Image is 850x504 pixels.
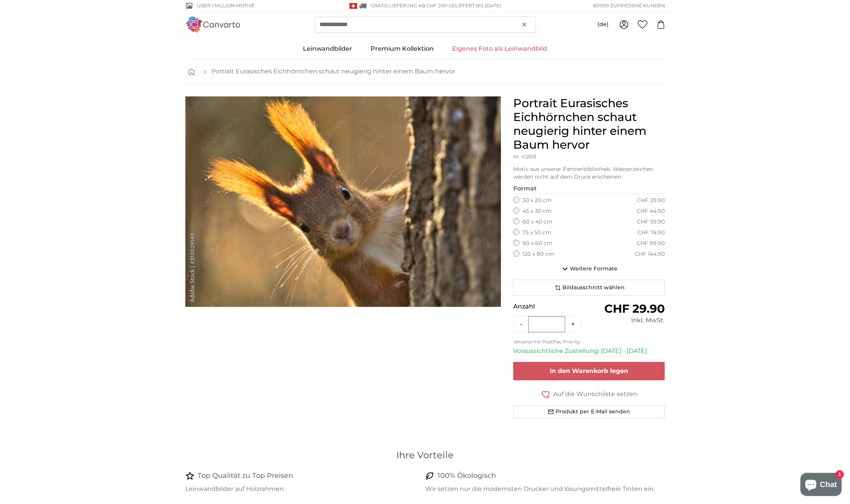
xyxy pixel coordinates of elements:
legend: Format [513,184,665,194]
span: Geliefert bis [DATE] [449,3,501,8]
span: Über 1 Million Motive [197,2,255,9]
img: Canvarto [185,17,241,32]
div: CHF 99.90 [637,240,665,247]
button: + [565,317,581,332]
span: Bildausschnitt wählen [562,284,625,292]
span: GRATIS Lieferung ab CHF 200 [371,3,447,8]
div: 1 of 1 [185,96,501,307]
h3: Ihre Vorteile [185,449,665,461]
span: 60'000 ZUFRIEDENE KUNDEN [593,2,665,9]
a: Premium Kollektion [361,39,443,59]
span: Nr. YQ553 [513,154,536,159]
p: Motiv aus unserer Partnerbibliothek. Wasserzeichen werden nicht auf dem Druck erscheinen. [513,166,665,181]
div: CHF 74.90 [637,229,665,237]
span: In den Warenkorb legen [550,367,628,375]
span: - [447,3,501,8]
button: Weitere Formate [513,261,665,277]
span: Weitere Formate [570,265,617,273]
button: Bildausschnitt wählen [513,280,665,296]
label: 120 x 80 cm [522,250,554,258]
label: 75 x 50 cm [522,229,551,237]
p: Anzahl [513,302,589,311]
a: Eigenes Foto als Leinwandbild [443,39,556,59]
nav: breadcrumbs [185,59,665,84]
label: 30 x 20 cm [522,197,552,204]
a: Portrait Eurasisches Eichhörnchen schaut neugierig hinter einem Baum hervor [211,67,455,76]
button: Auf die Wunschliste setzen [513,390,665,399]
img: adobe-stock [185,96,501,307]
button: In den Warenkorb legen [513,362,665,380]
h4: 100% Ökologisch [437,471,496,481]
inbox-online-store-chat: Onlineshop-Chat von Shopify [798,473,844,498]
p: Leinwandbilder auf Holzrahmen. [185,484,419,494]
h1: Portrait Eurasisches Eichhörnchen schaut neugierig hinter einem Baum hervor [513,96,665,152]
div: inkl. MwSt. [589,316,665,325]
p: Voraussichtliche Zustellung: [DATE] - [DATE] [513,346,665,356]
div: CHF 59.90 [637,218,665,226]
div: CHF 144.90 [635,250,665,258]
button: - [514,317,528,332]
div: CHF 44.90 [637,207,665,215]
button: (de) [591,18,615,31]
span: Auf die Wunschliste setzen [553,390,637,399]
label: 90 x 60 cm [522,240,552,247]
span: CHF 29.90 [604,302,665,316]
img: Schweiz [349,3,357,9]
h4: Top Qualität zu Top Preisen [198,471,293,481]
label: 60 x 40 cm [522,218,552,226]
button: Produkt per E-Mail senden [513,405,665,418]
p: Versand mit PostPac Priority [513,339,665,345]
a: Leinwandbilder [294,39,361,59]
div: CHF 29.90 [637,197,665,204]
p: Wir setzen nur die modernsten Drucker und lösungsmittelfreie Tinten ein. [425,484,659,494]
label: 45 x 30 cm [522,207,552,215]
